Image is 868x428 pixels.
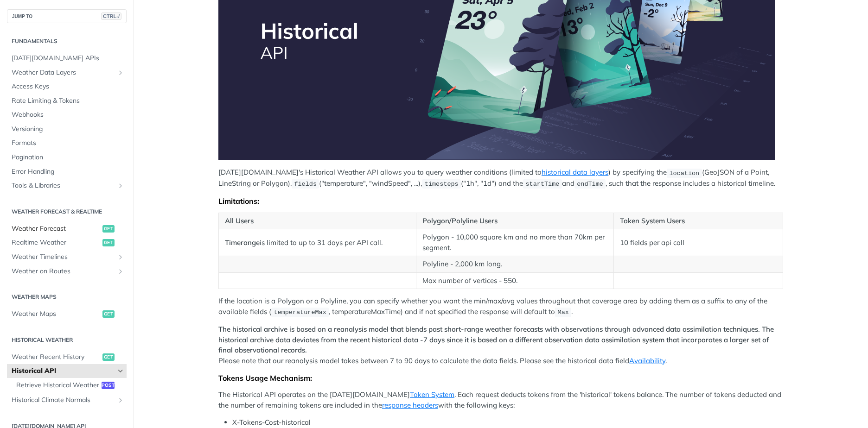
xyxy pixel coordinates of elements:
p: Please note that our reanalysis model takes between 7 to 90 days to calculate the data fields. Pl... [218,324,783,366]
span: timesteps [425,181,459,188]
span: Tools & Libraries [12,181,115,190]
a: Rate Limiting & Tokens [7,94,127,108]
span: CTRL-/ [101,13,121,20]
a: Webhooks [7,108,127,122]
a: Realtime Weatherget [7,236,127,250]
h2: Fundamentals [7,37,127,45]
span: location [669,170,699,176]
span: Error Handling [12,167,124,176]
span: Versioning [12,125,124,134]
th: Token System Users [613,213,783,229]
span: Weather Data Layers [12,68,115,77]
a: Weather Forecastget [7,222,127,236]
span: Weather Maps [12,309,100,319]
a: Weather Mapsget [7,307,127,321]
a: Weather TimelinesShow subpages for Weather Timelines [7,250,127,264]
span: Pagination [12,153,124,162]
span: post [102,382,115,389]
h2: Historical Weather [7,336,127,344]
a: Access Keys [7,80,127,94]
a: Weather Data LayersShow subpages for Weather Data Layers [7,66,127,80]
span: Max [558,309,569,316]
div: Limitations: [218,196,783,206]
span: Webhooks [12,110,124,120]
span: endTime [577,181,603,188]
h2: Weather Forecast & realtime [7,208,127,216]
div: Tokens Usage Mechanism: [218,373,783,383]
span: Formats [12,138,124,148]
a: Error Handling [7,165,127,179]
span: startTime [525,181,559,188]
a: Formats [7,136,127,150]
a: [DATE][DOMAIN_NAME] APIs [7,51,127,65]
td: is limited to up to 31 days per API call. [219,229,416,256]
a: Availability [629,356,665,365]
a: response headers [382,401,438,409]
button: JUMP TOCTRL-/ [7,9,127,23]
strong: The historical archive is based on a reanalysis model that blends past short-range weather foreca... [218,325,774,354]
th: All Users [219,213,416,229]
a: historical data layers [542,168,608,176]
strong: Timerange [225,238,260,247]
a: Weather Recent Historyget [7,350,127,364]
span: get [102,225,115,233]
span: Weather Forecast [12,224,100,233]
span: Historical API [12,366,115,376]
td: Polyline - 2,000 km long. [416,256,613,273]
a: Historical Climate NormalsShow subpages for Historical Climate Normals [7,393,127,407]
span: Rate Limiting & Tokens [12,96,124,106]
td: 10 fields per api call [613,229,783,256]
span: get [102,310,115,318]
a: Tools & LibrariesShow subpages for Tools & Libraries [7,179,127,193]
span: Weather on Routes [12,267,115,276]
li: X-Tokens-Cost-historical [232,417,783,428]
p: The Historical API operates on the [DATE][DOMAIN_NAME] . Each request deducts tokens from the 'hi... [218,390,783,410]
span: fields [294,181,317,188]
p: [DATE][DOMAIN_NAME]'s Historical Weather API allows you to query weather conditions (limited to )... [218,167,783,189]
span: Weather Timelines [12,252,115,262]
a: Token System [410,390,454,399]
td: Max number of vertices - 550. [416,272,613,289]
a: Pagination [7,151,127,164]
span: temperatureMax [274,309,326,316]
span: Retrieve Historical Weather [16,381,99,390]
a: Versioning [7,122,127,136]
a: Historical APIHide subpages for Historical API [7,364,127,378]
button: Show subpages for Tools & Libraries [117,182,124,189]
span: Historical Climate Normals [12,396,115,405]
th: Polygon/Polyline Users [416,213,613,229]
td: Polygon - 10,000 square km and no more than 70km per segment. [416,229,613,256]
button: Show subpages for Historical Climate Normals [117,397,124,404]
p: If the location is a Polygon or a Polyline, you can specify whether you want the min/max/avg valu... [218,296,783,317]
button: Show subpages for Weather Data Layers [117,69,124,76]
a: Weather on RoutesShow subpages for Weather on Routes [7,264,127,278]
span: Access Keys [12,82,124,91]
span: get [102,353,115,361]
button: Show subpages for Weather Timelines [117,253,124,261]
span: Weather Recent History [12,352,100,362]
span: [DATE][DOMAIN_NAME] APIs [12,54,124,63]
a: Retrieve Historical Weatherpost [12,378,127,392]
span: get [102,239,115,246]
button: Show subpages for Weather on Routes [117,268,124,275]
h2: Weather Maps [7,293,127,301]
span: Realtime Weather [12,238,100,247]
button: Hide subpages for Historical API [117,367,124,375]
